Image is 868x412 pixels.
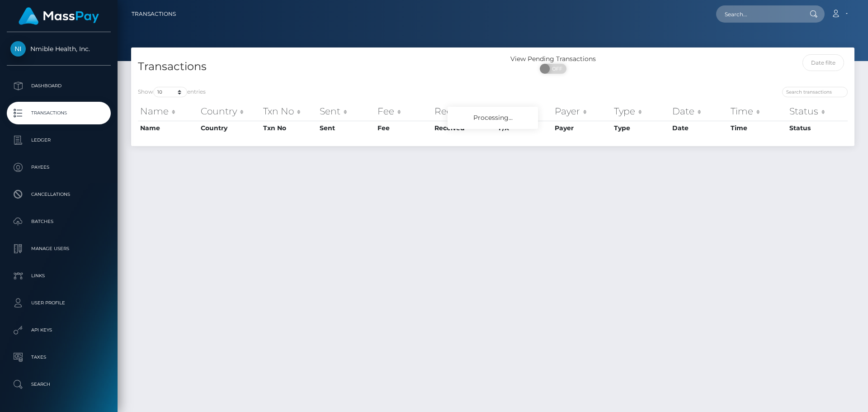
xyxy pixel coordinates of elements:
[612,121,670,135] th: Type
[7,292,111,314] a: User Profile
[10,79,107,93] p: Dashboard
[7,102,111,124] a: Transactions
[132,5,176,24] a: Transactions
[728,121,787,135] th: Time
[138,87,206,97] label: Show entries
[7,346,111,369] a: Taxes
[375,102,432,120] th: Fee
[261,102,317,120] th: Txn No
[612,102,670,120] th: Type
[493,54,613,64] div: View Pending Transactions
[10,350,107,364] p: Taxes
[670,102,728,120] th: Date
[7,265,111,287] a: Links
[7,75,111,97] a: Dashboard
[7,156,111,179] a: Payees
[138,121,198,135] th: Name
[198,102,261,120] th: Country
[317,121,375,135] th: Sent
[10,269,107,283] p: Links
[138,102,198,120] th: Name
[198,121,261,135] th: Country
[375,121,432,135] th: Fee
[782,87,848,97] input: Search transactions
[10,161,107,174] p: Payees
[10,242,107,256] p: Manage Users
[7,210,111,233] a: Batches
[10,106,107,120] p: Transactions
[153,87,187,97] select: Showentries
[552,121,612,135] th: Payer
[716,5,801,23] input: Search...
[10,41,26,57] img: Nmible Health, Inc.
[7,319,111,341] a: API Keys
[496,102,552,120] th: F/X
[19,7,99,25] img: MassPay Logo
[552,102,612,120] th: Payer
[10,323,107,337] p: API Keys
[138,59,486,75] h4: Transactions
[10,296,107,310] p: User Profile
[317,102,375,120] th: Sent
[728,102,787,120] th: Time
[432,102,496,120] th: Received
[10,133,107,147] p: Ledger
[7,183,111,206] a: Cancellations
[787,102,848,120] th: Status
[7,237,111,260] a: Manage Users
[432,121,496,135] th: Received
[10,188,107,201] p: Cancellations
[448,107,538,129] div: Processing...
[7,373,111,396] a: Search
[10,215,107,228] p: Batches
[802,54,844,71] input: Date filter
[261,121,317,135] th: Txn No
[7,129,111,152] a: Ledger
[10,378,107,391] p: Search
[7,45,111,53] span: Nmible Health, Inc.
[545,64,567,74] span: OFF
[787,121,848,135] th: Status
[670,121,728,135] th: Date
